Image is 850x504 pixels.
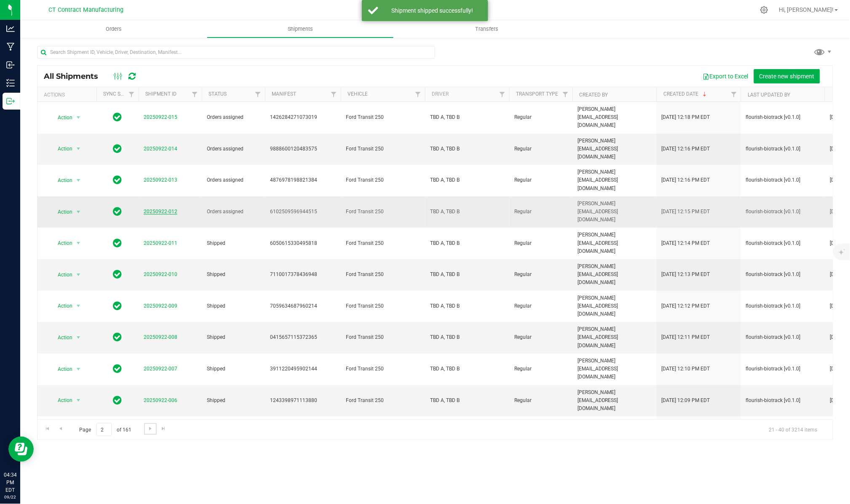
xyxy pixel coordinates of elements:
[73,206,84,218] span: select
[113,394,122,406] span: In Sync
[113,300,122,312] span: In Sync
[662,333,710,341] span: [DATE] 12:11 PM EDT
[6,43,15,51] inline-svg: Manufacturing
[251,87,265,102] a: Filter
[4,494,16,500] p: 09/22
[746,208,801,216] span: flourish-biotrack [v0.1.0]
[113,331,122,343] span: In Sync
[762,423,824,436] span: 21 - 40 of 3214 items
[144,423,156,434] a: Go to the next page
[662,176,710,184] span: [DATE] 12:16 PM EDT
[270,176,336,184] span: 4876978198821384
[514,397,567,405] span: Regular
[50,143,73,155] span: Action
[746,397,801,405] span: flourish-biotrack [v0.1.0]
[559,87,572,102] a: Filter
[577,168,652,193] span: [PERSON_NAME][EMAIL_ADDRESS][DOMAIN_NAME]
[272,91,296,97] a: Manifest
[50,269,73,281] span: Action
[158,423,170,434] a: Go to the last page
[346,365,420,373] span: Ford Transit 250
[20,20,207,38] a: Orders
[430,239,504,247] span: TBD A, TBD B
[662,145,710,153] span: [DATE] 12:16 PM EDT
[430,176,504,184] span: TBD A, TBD B
[746,176,801,184] span: flourish-biotrack [v0.1.0]
[207,176,260,184] span: Orders assigned
[125,87,139,102] a: Filter
[144,271,177,277] a: 20250922-010
[207,208,260,216] span: Orders assigned
[514,176,567,184] span: Regular
[208,91,227,97] a: Status
[759,6,770,14] div: Manage settings
[464,25,510,33] span: Transfers
[207,333,260,341] span: Shipped
[698,69,754,83] button: Export to Excel
[73,300,84,312] span: select
[270,365,336,373] span: 3911220495902144
[577,200,652,224] span: [PERSON_NAME][EMAIL_ADDRESS][DOMAIN_NAME]
[73,394,84,406] span: select
[73,143,84,155] span: select
[72,423,139,436] span: Page of 161
[516,91,558,97] a: Transport Type
[113,363,122,375] span: In Sync
[50,363,73,375] span: Action
[44,92,93,98] div: Actions
[425,87,509,102] th: Driver
[579,92,608,98] a: Created By
[270,239,336,247] span: 6050615330495818
[207,302,260,310] span: Shipped
[394,20,580,38] a: Transfers
[207,365,260,373] span: Shipped
[270,397,336,405] span: 1243398971113880
[73,237,84,249] span: select
[207,145,260,153] span: Orders assigned
[779,6,834,13] span: Hi, [PERSON_NAME]!
[346,239,420,247] span: Ford Transit 250
[44,72,107,81] span: All Shipments
[411,87,425,102] a: Filter
[662,239,710,247] span: [DATE] 12:14 PM EDT
[270,208,336,216] span: 6102509596944515
[430,397,504,405] span: TBD A, TBD B
[746,239,801,247] span: flourish-biotrack [v0.1.0]
[50,394,73,406] span: Action
[96,423,112,436] input: 2
[50,300,73,312] span: Action
[577,137,652,161] span: [PERSON_NAME][EMAIL_ADDRESS][DOMAIN_NAME]
[50,174,73,186] span: Action
[113,268,122,280] span: In Sync
[662,365,710,373] span: [DATE] 12:10 PM EDT
[37,46,435,59] input: Search Shipment ID, Vehicle, Driver, Destination, Manifest...
[662,113,710,121] span: [DATE] 12:18 PM EDT
[6,79,15,87] inline-svg: Inventory
[577,325,652,350] span: [PERSON_NAME][EMAIL_ADDRESS][DOMAIN_NAME]
[746,302,801,310] span: flourish-biotrack [v0.1.0]
[103,91,136,97] a: Sync Status
[727,87,741,102] a: Filter
[6,97,15,105] inline-svg: Outbound
[113,237,122,249] span: In Sync
[746,365,801,373] span: flourish-biotrack [v0.1.0]
[746,333,801,341] span: flourish-biotrack [v0.1.0]
[188,87,202,102] a: Filter
[144,177,177,183] a: 20250922-013
[270,113,336,121] span: 1426284271073019
[144,334,177,340] a: 20250922-008
[514,145,567,153] span: Regular
[270,271,336,279] span: 7110017378436948
[577,105,652,130] span: [PERSON_NAME][EMAIL_ADDRESS][DOMAIN_NAME]
[270,145,336,153] span: 9888600120483575
[144,209,177,214] a: 20250922-012
[514,113,567,121] span: Regular
[144,366,177,372] a: 20250922-007
[346,176,420,184] span: Ford Transit 250
[207,20,393,38] a: Shipments
[577,389,652,413] span: [PERSON_NAME][EMAIL_ADDRESS][DOMAIN_NAME]
[73,269,84,281] span: select
[270,302,336,310] span: 7059634687960214
[346,302,420,310] span: Ford Transit 250
[514,239,567,247] span: Regular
